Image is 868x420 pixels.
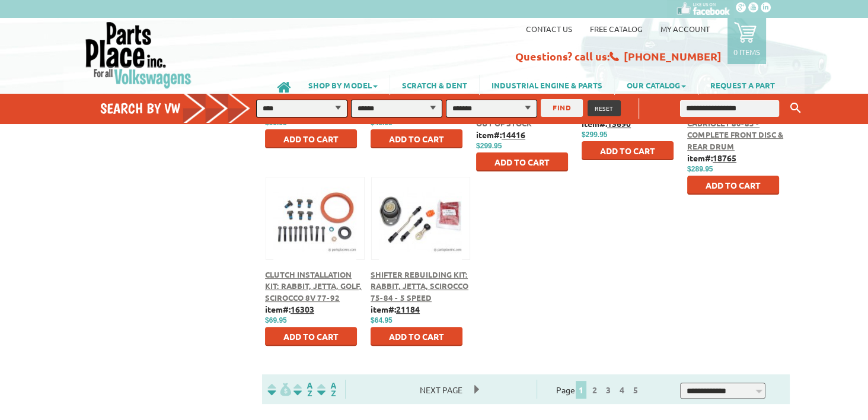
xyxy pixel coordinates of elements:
[589,384,600,395] a: 2
[698,75,787,95] a: REQUEST A PART
[389,331,444,342] span: Add to Cart
[265,327,357,346] button: Add to Cart
[590,24,643,34] a: Free Catalog
[100,100,263,117] h4: Search by VW
[371,327,462,346] button: Add to Cart
[582,118,631,129] b: item#:
[396,304,420,314] u: 21184
[476,152,568,171] button: Add to Cart
[576,381,586,399] span: 1
[296,75,390,95] a: SHOP BY MODEL
[494,157,550,167] span: Add to Cart
[476,142,502,150] span: $299.95
[630,384,641,395] a: 5
[283,133,339,144] span: Add to Cart
[476,129,525,140] b: item#:
[582,141,674,160] button: Add to Cart
[687,176,779,195] button: Add to Cart
[537,380,661,399] div: Page
[480,75,614,95] a: INDUSTRIAL ENGINE & PARTS
[687,72,783,151] a: Brake Kit: Jetta 80-89, Golf 85-89, Rabbit 79-84, Scirocco 79-81, Dasher 79-81, Cabriolet 80-83 -...
[687,152,736,163] b: item#:
[595,104,614,113] span: RESET
[607,118,631,129] u: 13690
[371,129,462,148] button: Add to Cart
[541,99,583,117] button: FIND
[588,100,621,116] button: RESET
[265,316,287,324] span: $69.95
[371,269,468,303] a: Shifter Rebuilding Kit: Rabbit, Jetta, Scirocco 75-84 - 5 Speed
[265,304,314,314] b: item#:
[283,331,339,342] span: Add to Cart
[660,24,710,34] a: My Account
[615,75,698,95] a: OUR CATALOG
[713,152,736,163] u: 18765
[265,129,357,148] button: Add to Cart
[526,24,572,34] a: Contact us
[617,384,627,395] a: 4
[315,383,339,396] img: Sort by Sales Rank
[502,129,525,140] u: 14416
[476,118,532,128] span: Out of stock
[389,133,444,144] span: Add to Cart
[582,131,607,139] span: $299.95
[291,304,314,314] u: 16303
[408,384,474,395] a: Next Page
[706,180,761,190] span: Add to Cart
[408,381,474,399] span: Next Page
[371,304,420,314] b: item#:
[603,384,614,395] a: 3
[84,21,193,89] img: Parts Place Inc!
[371,316,392,324] span: $64.95
[787,98,805,118] button: Keyword Search
[265,269,362,303] a: Clutch Installation Kit: Rabbit, Jetta, Golf, Scirocco 8V 77-92
[390,75,479,95] a: SCRATCH & DENT
[687,165,713,173] span: $289.95
[733,47,760,57] p: 0 items
[291,383,315,396] img: Sort by Headline
[267,383,291,396] img: filterpricelow.svg
[727,18,766,64] a: 0 items
[600,145,655,156] span: Add to Cart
